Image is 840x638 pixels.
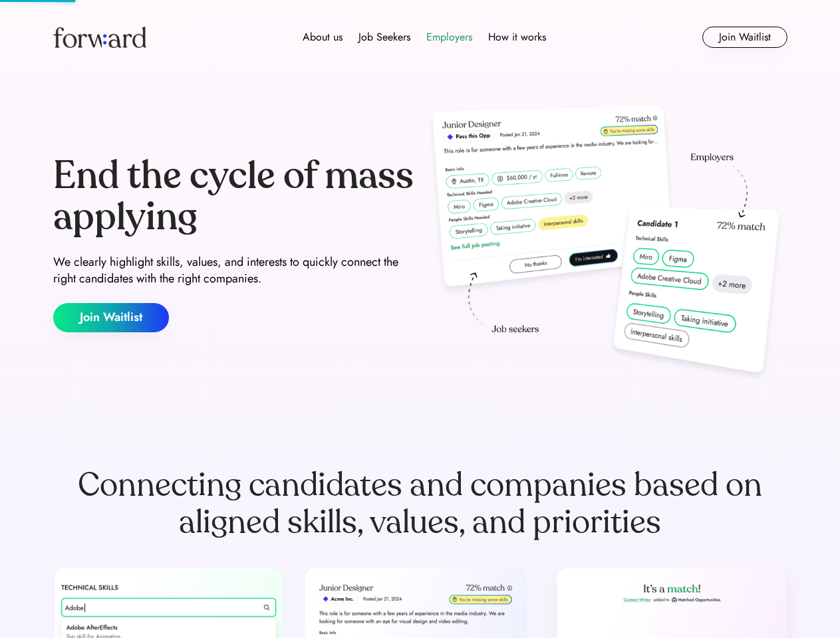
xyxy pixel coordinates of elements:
[53,303,169,332] button: Join Waitlist
[358,29,410,45] div: Job Seekers
[426,29,472,45] div: Employers
[303,29,343,45] div: About us
[488,29,546,45] div: How it works
[426,101,787,387] img: hero-image.png
[53,27,146,48] img: Forward logo
[702,27,787,48] button: Join Waitlist
[53,467,787,541] div: Connecting candidates and companies based on aligned skills, values, and priorities
[53,156,415,237] div: End the cycle of mass applying
[53,254,415,287] div: We clearly highlight skills, values, and interests to quickly connect the right candidates with t...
